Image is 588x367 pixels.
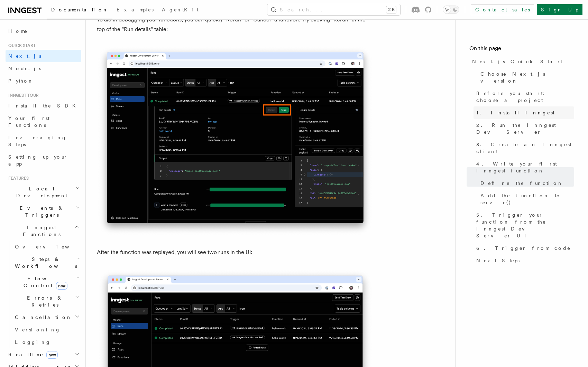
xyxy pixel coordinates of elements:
a: Before you start: choose a project [474,87,574,106]
button: Steps & Workflows [12,253,81,272]
a: Add the function to serve() [478,189,574,209]
a: Next.js Quick Start [469,55,574,68]
span: Python [8,78,34,84]
span: Leveraging Steps [8,135,67,147]
span: 2. Run the Inngest Dev Server [476,122,574,135]
a: 6. Trigger from code [474,242,574,254]
a: Choose Next.js version [478,68,574,87]
button: Local Development [6,182,81,202]
a: Contact sales [471,4,534,15]
span: Setting up your app [8,154,68,167]
a: 4. Write your first Inngest function [474,158,574,177]
span: Install the SDK [8,103,80,109]
p: After the function was replayed, you will see two runs in the UI: [97,247,374,257]
span: 5. Trigger your function from the Inngest Dev Server UI [476,211,574,239]
span: Errors & Retries [12,294,75,308]
a: Install the SDK [6,100,81,112]
span: Node.js [8,66,41,71]
a: Documentation [47,2,112,19]
span: Inngest tour [6,93,39,98]
a: Node.js [6,62,81,75]
a: Python [6,75,81,87]
span: Choose Next.js version [480,70,574,84]
span: Logging [15,339,51,345]
span: Next.js Quick Start [472,58,563,65]
a: Examples [112,2,158,19]
button: Search...⌘K [267,4,400,15]
a: Sign Up [537,4,582,15]
span: Add the function to serve() [480,192,574,206]
span: Your first Functions [8,115,49,128]
span: new [56,282,67,290]
span: AgentKit [162,7,199,12]
span: Features [6,176,29,181]
kbd: ⌘K [386,6,396,13]
span: Examples [117,7,154,12]
button: Flow Controlnew [12,272,81,292]
span: Local Development [6,185,75,199]
span: Documentation [51,7,108,12]
span: Versioning [15,327,61,332]
p: To aid in debugging your functions, you can quickly "Rerun" or "Cancel" a function. Try clicking ... [97,15,374,34]
span: Next Steps [476,257,520,264]
span: Overview [15,244,86,250]
span: 6. Trigger from code [476,245,571,252]
div: Inngest Functions [6,241,81,348]
button: Realtimenew [6,348,81,361]
a: Your first Functions [6,112,81,131]
span: 3. Create an Inngest client [476,141,574,155]
span: Realtime [6,351,58,358]
a: Setting up your app [6,151,81,170]
a: Overview [12,241,81,253]
a: Home [6,25,81,37]
span: Next.js [8,53,41,59]
span: Flow Control [12,275,76,289]
span: new [46,351,58,359]
a: Next.js [6,50,81,62]
button: Toggle dark mode [443,6,459,14]
span: 4. Write your first Inngest function [476,160,574,174]
span: Cancellation [12,314,72,321]
a: Next Steps [474,254,574,267]
a: 5. Trigger your function from the Inngest Dev Server UI [474,209,574,242]
a: Define the function [478,177,574,189]
span: Quick start [6,43,36,48]
span: Before you start: choose a project [476,90,574,104]
a: Versioning [12,323,81,336]
h4: On this page [469,44,574,55]
a: Logging [12,336,81,348]
a: 2. Run the Inngest Dev Server [474,119,574,138]
span: Events & Triggers [6,205,75,218]
span: 1. Install Inngest [476,109,554,116]
button: Inngest Functions [6,221,81,241]
a: 3. Create an Inngest client [474,138,574,158]
img: Run details expanded with rerun and cancel buttons highlighted [97,45,374,236]
span: Inngest Functions [6,224,75,238]
a: Leveraging Steps [6,131,81,151]
a: AgentKit [158,2,203,19]
button: Cancellation [12,311,81,323]
button: Errors & Retries [12,292,81,311]
span: Steps & Workflows [12,256,77,270]
span: Define the function [480,180,563,187]
button: Events & Triggers [6,202,81,221]
span: Home [8,28,28,35]
a: 1. Install Inngest [474,106,574,119]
